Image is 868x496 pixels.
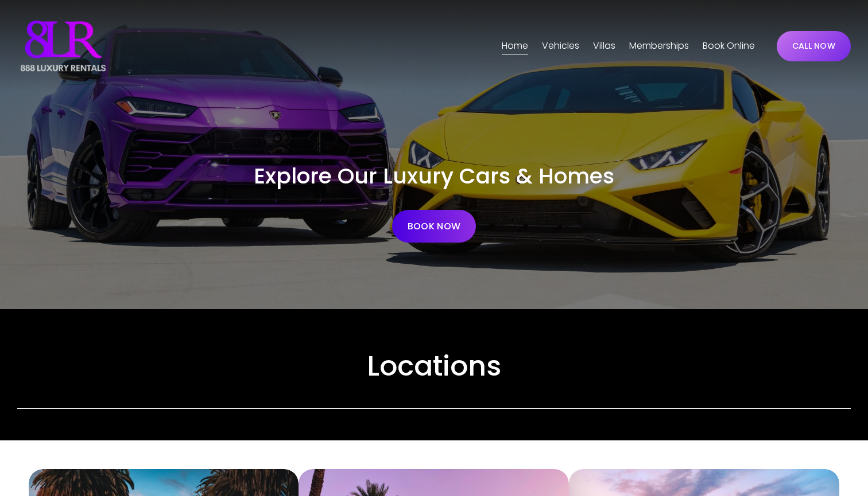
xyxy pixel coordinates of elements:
[703,37,755,55] a: Book Online
[542,37,579,55] a: folder dropdown
[254,161,614,191] span: Explore Our Luxury Cars & Homes
[542,38,579,54] span: Vehicles
[629,37,689,55] a: Memberships
[392,210,476,243] a: BOOK NOW
[17,17,109,75] img: Luxury Car &amp; Home Rentals For Every Occasion
[17,348,851,384] h2: Locations
[593,38,615,54] span: Villas
[777,31,851,61] a: CALL NOW
[502,37,528,55] a: Home
[593,37,615,55] a: folder dropdown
